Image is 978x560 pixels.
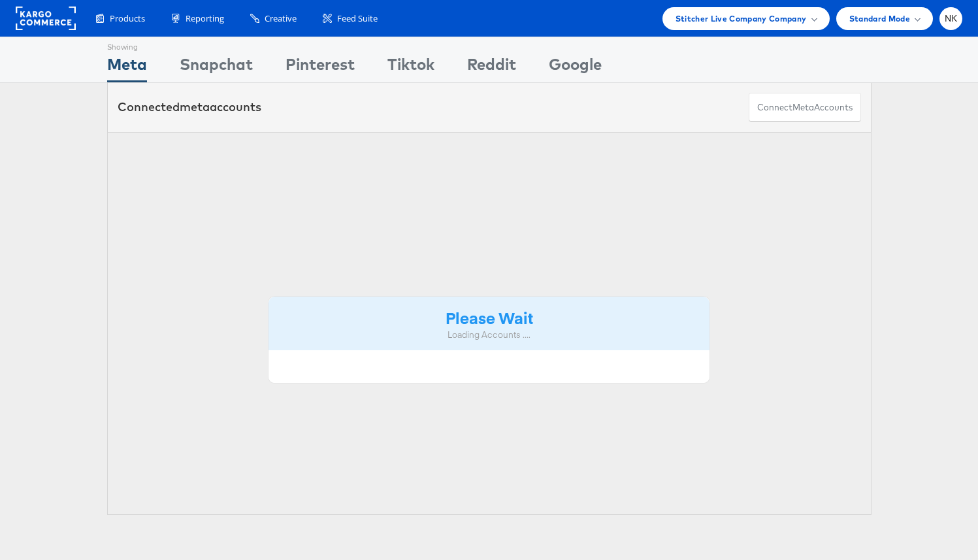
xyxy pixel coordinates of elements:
button: ConnectmetaAccounts [749,93,861,122]
strong: Please Wait [446,306,533,328]
div: Google [549,53,602,82]
span: NK [945,14,958,23]
div: Showing [107,37,147,53]
div: Tiktok [387,53,434,82]
div: Snapchat [180,53,253,82]
span: Feed Suite [337,12,378,25]
div: Connected accounts [118,99,261,116]
div: Loading Accounts .... [278,329,700,341]
span: Reporting [186,12,224,25]
div: Meta [107,53,147,82]
div: Pinterest [285,53,355,82]
span: meta [180,99,210,114]
span: Standard Mode [849,12,910,25]
span: Creative [265,12,297,25]
span: Stitcher Live Company Company [676,12,807,25]
div: Reddit [467,53,516,82]
span: Products [110,12,145,25]
span: meta [792,101,814,114]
